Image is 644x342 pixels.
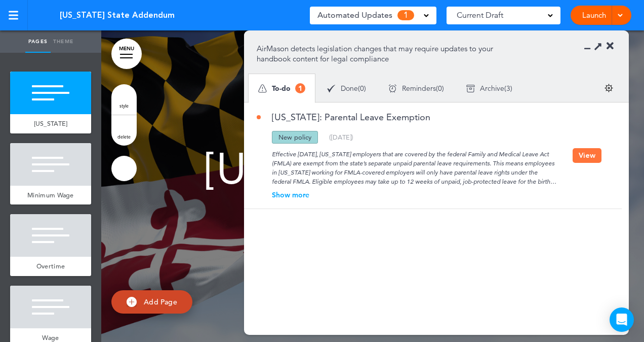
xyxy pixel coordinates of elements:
[341,85,358,92] span: Done
[578,6,610,25] a: Launch
[329,134,353,141] div: ( )
[257,113,430,122] a: [US_STATE]: Parental Leave Exemption
[573,148,601,163] button: View
[27,191,74,199] span: Minimum Wage
[60,10,175,21] span: [US_STATE] State Addendum
[111,115,137,146] a: delete
[480,85,504,92] span: Archive
[377,75,455,102] div: ( )
[317,8,392,22] span: Automated Updates
[111,290,192,314] a: Add Page
[257,191,573,198] div: Show more
[272,85,291,92] span: To-do
[34,119,68,128] span: [US_STATE]
[506,85,510,92] span: 3
[257,144,573,186] div: Effective [DATE], [US_STATE] employers that are covered by the federal Family and Medical Leave A...
[397,10,414,20] span: 1
[36,262,65,270] span: Overtime
[455,75,524,102] div: ( )
[111,39,142,69] a: MENU
[272,131,318,144] div: New policy
[10,186,91,205] a: Minimum Wage
[119,102,129,109] span: style
[388,84,397,93] img: apu_icons_remind.svg
[331,133,351,141] span: [DATE]
[205,143,541,237] span: [US_STATE] State Addendum
[10,114,91,133] a: [US_STATE]
[610,307,634,332] div: Open Intercom Messenger
[457,8,503,22] span: Current Draft
[438,85,442,92] span: 0
[51,30,76,53] a: Theme
[10,257,91,276] a: Overtime
[327,84,336,93] img: apu_icons_done.svg
[605,84,613,92] img: settings.svg
[402,85,436,92] span: Reminders
[111,84,137,115] a: style
[127,297,137,307] img: add.svg
[144,297,177,306] span: Add Page
[25,30,51,53] a: Pages
[316,75,377,102] div: ( )
[257,44,508,64] p: AirMason detects legislation changes that may require updates to your handbook content for legal ...
[360,85,364,92] span: 0
[295,83,305,93] span: 1
[466,84,475,93] img: apu_icons_archive.svg
[117,133,131,140] span: delete
[258,84,267,93] img: apu_icons_todo.svg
